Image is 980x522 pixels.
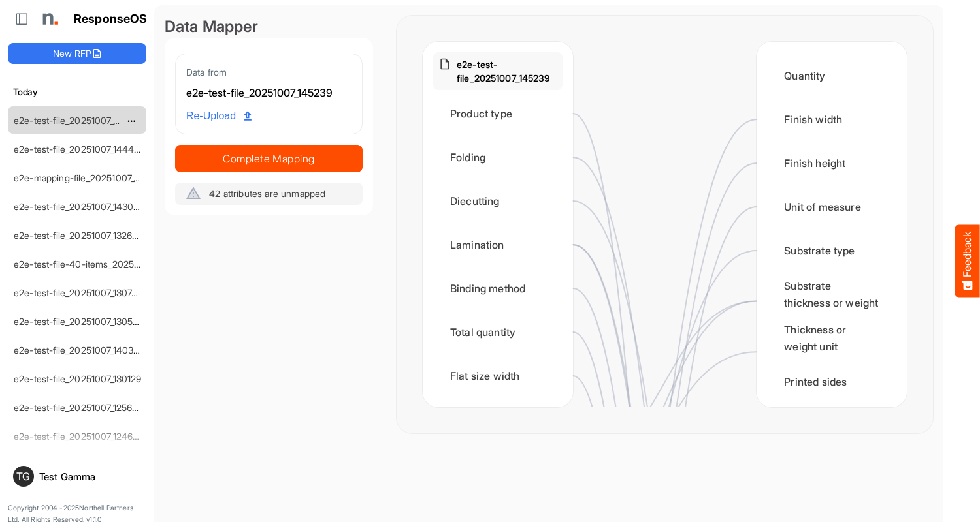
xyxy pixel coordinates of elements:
[181,104,257,129] a: Re-Upload
[433,137,563,177] div: Folding
[8,43,146,64] button: New RFP
[767,187,896,227] div: Unit of measure
[457,57,557,85] p: e2e-test-file_20251007_145239
[955,225,980,298] button: Feedback
[767,99,896,140] div: Finish width
[39,472,141,482] div: Test Gamma
[14,172,161,183] a: e2e-mapping-file_20251007_133137
[186,85,351,102] div: e2e-test-file_20251007_145239
[767,274,896,315] div: Substrate thickness or weight
[433,356,563,396] div: Flat size width
[125,114,138,127] button: dropdownbutton
[767,405,896,446] div: Paper type
[209,188,325,199] span: 42 attributes are unmapped
[433,224,563,265] div: Lamination
[433,181,563,221] div: Diecutting
[36,6,62,32] img: Northell
[14,316,145,327] a: e2e-test-file_20251007_130500
[14,115,144,126] a: e2e-test-file_20251007_145239
[14,287,143,298] a: e2e-test-file_20251007_130749
[186,108,252,125] span: Re-Upload
[175,145,363,172] button: Complete Mapping
[433,93,563,134] div: Product type
[14,230,143,241] a: e2e-test-file_20251007_132655
[14,345,144,356] a: e2e-test-file_20251007_140335
[8,85,146,99] h6: Today
[16,471,30,482] span: TG
[767,318,896,358] div: Thickness or weight unit
[767,55,896,96] div: Quantity
[14,402,143,413] a: e2e-test-file_20251007_125647
[165,16,373,38] div: Data Mapper
[433,268,563,309] div: Binding method
[433,399,563,440] div: Flat size height
[14,144,145,155] a: e2e-test-file_20251007_144407
[767,230,896,271] div: Substrate type
[186,65,351,80] div: Data from
[433,312,563,352] div: Total quantity
[176,149,362,168] span: Complete Mapping
[767,143,896,183] div: Finish height
[74,12,148,26] h1: ResponseOS
[14,258,184,269] a: e2e-test-file-40-items_20251007_131038
[767,361,896,402] div: Printed sides
[14,201,144,212] a: e2e-test-file_20251007_143038
[14,373,142,384] a: e2e-test-file_20251007_130129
